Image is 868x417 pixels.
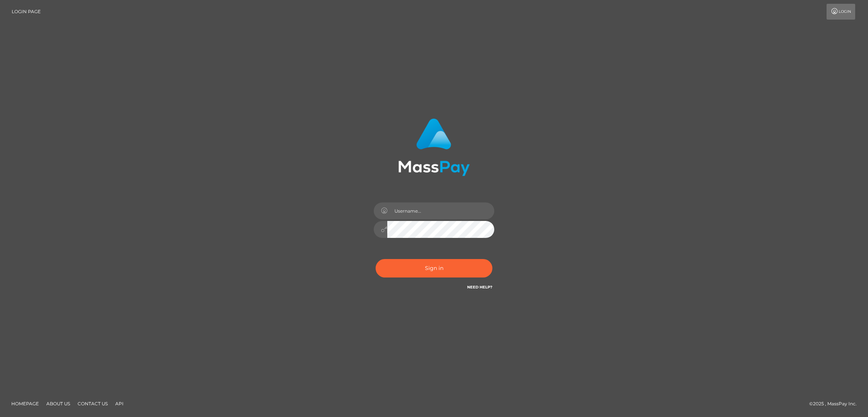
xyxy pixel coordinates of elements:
div: © 2025 , MassPay Inc. [809,400,862,408]
button: Sign in [376,259,492,277]
a: About Us [43,398,73,409]
a: Contact Us [75,398,111,409]
img: MassPay Login [398,118,470,176]
a: Need Help? [467,285,492,290]
a: Homepage [8,398,42,409]
a: API [112,398,127,409]
a: Login Page [12,4,41,20]
a: Login [827,4,855,20]
input: Username... [387,202,494,219]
